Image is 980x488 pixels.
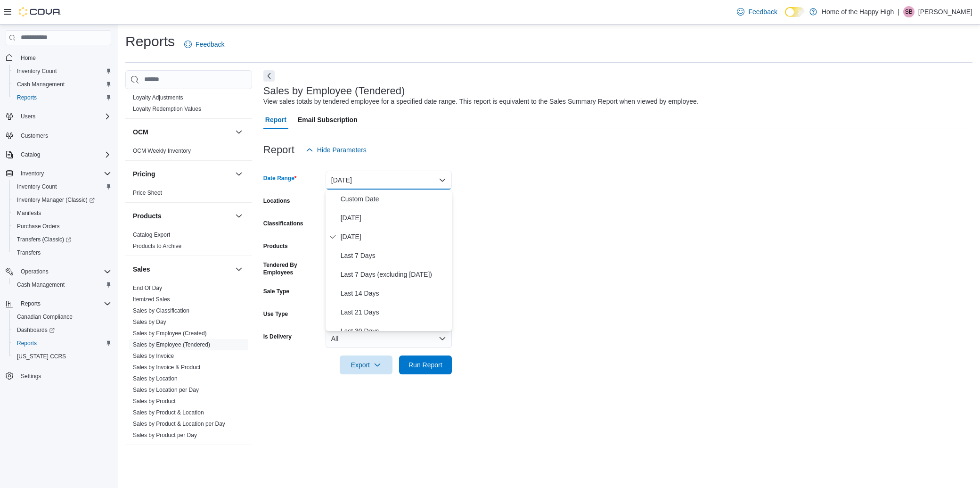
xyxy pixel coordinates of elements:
[13,92,41,103] a: Reports
[13,207,111,219] span: Manifests
[326,190,452,331] div: Select listbox
[17,94,37,101] span: Reports
[13,66,61,77] a: Inventory Count
[233,168,245,180] button: Pricing
[13,221,111,232] span: Purchase Orders
[125,145,252,160] div: OCM
[21,170,44,177] span: Inventory
[2,369,115,382] button: Settings
[13,221,64,232] a: Purchase Orders
[13,311,111,323] span: Canadian Compliance
[125,92,252,118] div: Loyalty
[17,196,95,204] span: Inventory Manager (Classic)
[326,329,452,348] button: All
[341,325,448,337] span: Last 30 Days
[341,212,448,223] span: [DATE]
[13,338,111,349] span: Reports
[21,372,41,380] span: Settings
[180,35,228,54] a: Feedback
[133,318,166,326] span: Sales by Day
[2,148,115,161] button: Catalog
[263,174,297,182] label: Date Range
[17,298,111,309] span: Reports
[17,168,111,179] span: Inventory
[13,279,68,290] a: Cash Management
[341,250,448,261] span: Last 7 Days
[133,148,191,154] a: OCM Weekly Inventory
[13,311,76,323] a: Canadian Compliance
[133,169,231,179] button: Pricing
[17,370,111,381] span: Settings
[9,207,115,220] button: Manifests
[263,310,288,318] label: Use Type
[133,398,176,405] a: Sales by Product
[317,145,367,155] span: Hide Parameters
[233,126,245,138] button: OCM
[133,106,201,112] a: Loyalty Redemption Values
[133,285,162,291] a: End Of Day
[263,97,699,107] div: View sales totals by tendered employee for a specified date range. This report is equivalent to t...
[133,341,210,348] span: Sales by Employee (Tendered)
[13,338,41,349] a: Reports
[903,6,915,17] div: Sher Buchholtz
[263,333,292,340] label: Is Delivery
[133,352,174,360] span: Sales by Invoice
[17,209,41,217] span: Manifests
[13,194,111,206] span: Inventory Manager (Classic)
[263,85,405,97] h3: Sales by Employee (Tendered)
[133,454,151,463] h3: Taxes
[263,261,322,276] label: Tendered By Employees
[341,288,448,299] span: Last 14 Days
[133,242,181,250] span: Products to Archive
[263,144,294,156] h3: Report
[17,313,73,321] span: Canadian Compliance
[341,193,448,205] span: Custom Date
[9,180,115,193] button: Inventory Count
[9,78,115,91] button: Cash Management
[21,268,49,275] span: Operations
[17,111,111,122] span: Users
[125,32,175,51] h1: Reports
[133,421,225,427] a: Sales by Product & Location per Day
[408,360,442,370] span: Run Report
[133,353,174,359] a: Sales by Invoice
[9,91,115,104] button: Reports
[125,229,252,256] div: Products
[13,79,68,90] a: Cash Management
[905,6,913,17] span: SB
[17,249,41,256] span: Transfers
[9,65,115,78] button: Inventory Count
[340,356,392,374] button: Export
[341,231,448,242] span: [DATE]
[133,296,170,303] span: Itemized Sales
[2,167,115,180] button: Inventory
[133,127,148,137] h3: OCM
[748,7,777,17] span: Feedback
[9,350,115,363] button: [US_STATE] CCRS
[341,306,448,318] span: Last 21 Days
[133,243,181,249] a: Products to Archive
[133,364,200,371] span: Sales by Invoice & Product
[133,420,225,428] span: Sales by Product & Location per Day
[399,356,452,374] button: Run Report
[13,279,111,290] span: Cash Management
[133,397,176,405] span: Sales by Product
[9,233,115,246] a: Transfers (Classic)
[17,326,55,334] span: Dashboards
[263,220,303,227] label: Classifications
[133,265,150,274] h3: Sales
[263,197,290,205] label: Locations
[13,79,111,90] span: Cash Management
[302,141,370,159] button: Hide Parameters
[13,194,98,206] a: Inventory Manager (Classic)
[133,375,178,382] a: Sales by Location
[21,132,48,140] span: Customers
[263,288,289,295] label: Sale Type
[13,324,111,336] span: Dashboards
[785,7,805,17] input: Dark Mode
[133,232,170,238] a: Catalog Export
[17,266,111,277] span: Operations
[298,110,358,129] span: Email Subscription
[9,337,115,350] button: Reports
[17,149,111,160] span: Catalog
